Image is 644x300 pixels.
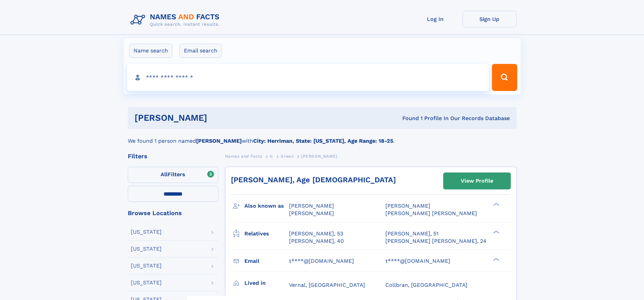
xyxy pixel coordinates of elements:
[128,153,218,159] div: Filters
[128,129,517,145] div: We found 1 person named with .
[231,176,396,184] a: [PERSON_NAME], Age [DEMOGRAPHIC_DATA]
[492,257,500,261] div: ❯
[180,44,222,58] label: Email search
[244,277,289,289] h3: Lived in
[385,203,430,209] span: [PERSON_NAME]
[462,11,517,27] a: Sign Up
[281,152,293,160] a: Green
[385,210,477,216] span: [PERSON_NAME] [PERSON_NAME]
[131,229,162,235] div: [US_STATE]
[131,246,162,252] div: [US_STATE]
[131,280,162,285] div: [US_STATE]
[129,44,172,58] label: Name search
[253,138,393,144] b: City: Herriman, State: [US_STATE], Age Range: 18-25
[385,230,438,237] a: [PERSON_NAME], 51
[131,263,162,269] div: [US_STATE]
[492,230,500,234] div: ❯
[281,154,293,159] span: Green
[385,237,486,245] a: [PERSON_NAME] [PERSON_NAME], 24
[196,138,242,144] b: [PERSON_NAME]
[128,167,218,183] label: Filters
[270,154,273,159] span: G
[444,173,510,189] a: View Profile
[289,230,343,237] a: [PERSON_NAME], 53
[492,64,517,91] button: Search Button
[305,115,510,122] div: Found 1 Profile In Our Records Database
[301,154,337,159] span: [PERSON_NAME]
[289,282,365,288] span: Vernal, [GEOGRAPHIC_DATA]
[128,210,218,216] div: Browse Locations
[492,202,500,207] div: ❯
[135,114,305,122] h1: [PERSON_NAME]
[161,171,168,178] span: All
[461,173,493,189] div: View Profile
[270,152,273,160] a: G
[408,11,462,27] a: Log In
[385,282,468,288] span: Collbran, [GEOGRAPHIC_DATA]
[128,11,225,29] img: Logo Names and Facts
[289,237,344,245] a: [PERSON_NAME], 40
[244,255,289,267] h3: Email
[225,152,262,160] a: Names and Facts
[289,210,334,216] span: [PERSON_NAME]
[289,203,334,209] span: [PERSON_NAME]
[244,228,289,239] h3: Relatives
[127,64,489,91] input: search input
[244,200,289,212] h3: Also known as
